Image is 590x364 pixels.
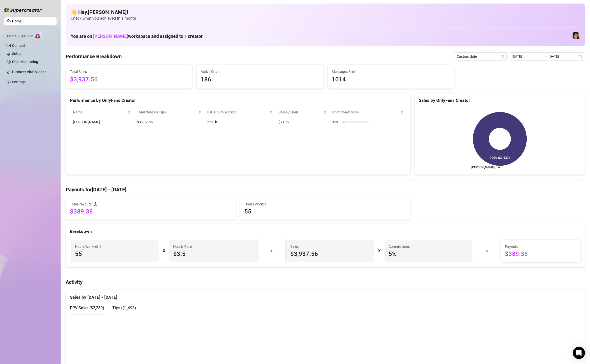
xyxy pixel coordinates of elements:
span: 55 [75,250,155,258]
span: to [543,54,547,58]
span: Check what you achieved this month [71,16,580,21]
span: info-circle [97,245,101,248]
span: Tips ( $1,698 ) [112,306,136,310]
a: Home [12,19,22,23]
div: Sales by [DATE] - [DATE] [70,290,581,301]
div: X [163,247,165,255]
div: = [476,247,498,255]
h4: Performance Breakdown [66,53,122,60]
span: Hours Worked [244,201,406,207]
span: $3.5 [173,250,253,258]
span: [PERSON_NAME] [93,34,128,39]
span: 5 % [389,250,468,258]
div: Performance by OnlyFans Creator [70,97,406,104]
div: Sales by OnlyFans Creator [419,97,581,104]
img: Luna [573,32,580,39]
div: Est. Hours Worked [207,109,268,115]
span: 12 % [332,119,340,125]
td: $3,937.56 [134,117,204,127]
span: info-circle [94,202,97,206]
span: 1 [184,34,187,39]
a: Content [12,44,25,48]
img: logo-BBDzfeDw.svg [4,8,42,13]
span: Messages Sent [332,69,450,74]
h1: You are on workspace and assigned to creator [71,34,203,39]
span: Total Sales & Tips [137,109,197,115]
input: Start date [512,54,541,59]
span: swap-right [543,54,547,58]
a: Setup [12,52,21,56]
td: 55.0 h [204,117,275,127]
span: Izzy AI Chatter [7,34,33,39]
div: + [261,247,282,255]
img: AI Chatter [35,32,42,39]
h4: 👋 Hey, [PERSON_NAME] ! [71,9,580,16]
span: 55 [244,207,406,216]
article: Commissions [389,244,410,249]
span: $389.38 [505,250,576,258]
article: Hourly Rate [173,244,192,249]
div: Open Intercom Messenger [573,347,585,359]
a: Settings [12,80,25,84]
span: Payouts [505,244,576,249]
h4: Payouts for [DATE] - [DATE] [66,186,585,193]
span: Custom date [457,53,504,60]
h4: Activity [66,279,585,286]
span: Active Chats [201,69,319,74]
th: Chat Conversion [329,107,406,117]
span: Chat Conversion [332,109,399,115]
span: Total Sales [70,69,188,74]
th: Total Sales & Tips [134,107,204,117]
span: $3,937.56 [70,75,188,84]
span: Name [73,109,127,115]
a: Chat Monitoring [12,60,38,64]
span: 1014 [332,75,450,84]
td: [PERSON_NAME]… [70,117,134,127]
span: Hours Worked [75,244,101,249]
span: $389.38 [70,207,232,216]
a: Discover Viral Videos [12,70,46,74]
span: 186 [201,75,319,84]
td: $71.59 [275,117,329,127]
div: X [378,247,380,255]
th: Name [70,107,134,117]
span: Sales / Hour [278,109,322,115]
input: End date [549,54,577,59]
span: Sales [290,244,370,249]
th: Sales / Hour [275,107,329,117]
span: calendar [501,55,504,58]
span: Total Payouts [70,201,92,207]
span: $3,937.56 [290,250,370,258]
span: PPV Sales ( $2,239 ) [70,306,104,310]
div: Breakdown [70,228,581,235]
text: [PERSON_NAME]… [471,166,497,169]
